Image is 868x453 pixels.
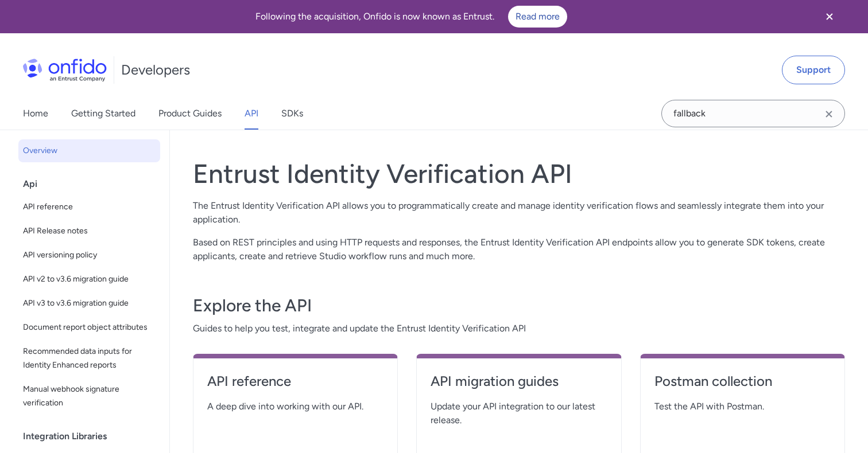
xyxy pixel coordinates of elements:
[661,100,845,127] input: Onfido search input field
[23,58,107,81] img: Onfido Logo
[18,244,160,267] a: API versioning policy
[207,372,383,400] a: API reference
[508,6,567,28] a: Read more
[158,97,222,130] a: Product Guides
[23,224,156,238] span: API Release notes
[193,158,845,190] h1: Entrust Identity Verification API
[431,400,607,427] span: Update your API integration to our latest release.
[18,139,160,162] a: Overview
[23,173,165,196] div: Api
[23,144,156,158] span: Overview
[193,236,845,263] p: Based on REST principles and using HTTP requests and responses, the Entrust Identity Verification...
[23,345,156,372] span: Recommended data inputs for Identity Enhanced reports
[207,400,383,413] span: A deep dive into working with our API.
[18,220,160,243] a: API Release notes
[14,6,808,28] div: Following the acquisition, Onfido is now known as Entrust.
[193,294,845,317] h3: Explore the API
[23,382,156,410] span: Manual webhook signature verification
[71,97,135,130] a: Getting Started
[23,272,156,286] span: API v2 to v3.6 migration guide
[18,316,160,339] a: Document report object attributes
[23,248,156,262] span: API versioning policy
[18,378,160,415] a: Manual webhook signature verification
[822,107,836,121] svg: Clear search field button
[23,200,156,214] span: API reference
[121,61,190,79] h1: Developers
[782,56,845,84] a: Support
[281,97,303,130] a: SDKs
[18,268,160,291] a: API v2 to v3.6 migration guide
[193,199,845,226] p: The Entrust Identity Verification API allows you to programmatically create and manage identity v...
[808,2,851,31] button: Close banner
[207,372,383,390] h4: API reference
[18,292,160,315] a: API v3 to v3.6 migration guide
[23,97,48,130] a: Home
[245,97,258,130] a: API
[431,372,607,390] h4: API migration guides
[23,296,156,310] span: API v3 to v3.6 migration guide
[18,340,160,377] a: Recommended data inputs for Identity Enhanced reports
[431,372,607,400] a: API migration guides
[654,372,831,390] h4: Postman collection
[654,372,831,400] a: Postman collection
[823,10,836,24] svg: Close banner
[23,425,165,448] div: Integration Libraries
[18,196,160,218] a: API reference
[654,400,831,413] span: Test the API with Postman.
[193,322,845,335] span: Guides to help you test, integrate and update the Entrust Identity Verification API
[23,321,156,334] span: Document report object attributes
